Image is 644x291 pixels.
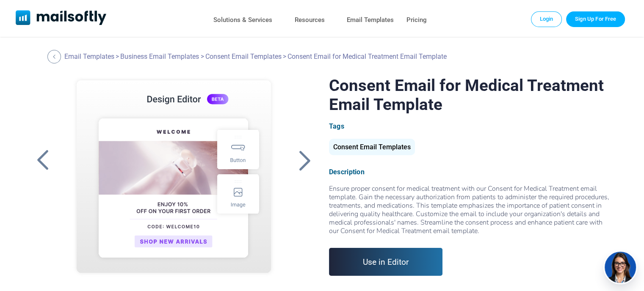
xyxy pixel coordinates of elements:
a: Use in Editor [329,248,443,276]
a: Consent Email for Medical Treatment Email Template [61,76,287,287]
a: Mailsoftly [16,10,107,27]
div: Description [329,168,612,176]
a: Email Templates [64,52,114,60]
div: Tags [329,122,612,130]
div: Consent Email Templates [329,139,415,155]
a: Solutions & Services [213,14,272,26]
a: Consent Email Templates [205,52,282,60]
div: Ensure proper consent for medical treatment with our Consent for Medical Treatment email template... [329,184,612,235]
a: Back [294,149,315,171]
a: Trial [566,11,625,27]
a: Pricing [406,14,427,26]
a: Login [531,11,562,27]
a: Resources [295,14,325,26]
h1: Consent Email for Medical Treatment Email Template [329,76,612,114]
a: Consent Email Templates [329,146,415,150]
a: Email Templates [347,14,394,26]
a: Business Email Templates [120,52,199,60]
a: Back [47,50,63,63]
a: Back [32,149,53,171]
